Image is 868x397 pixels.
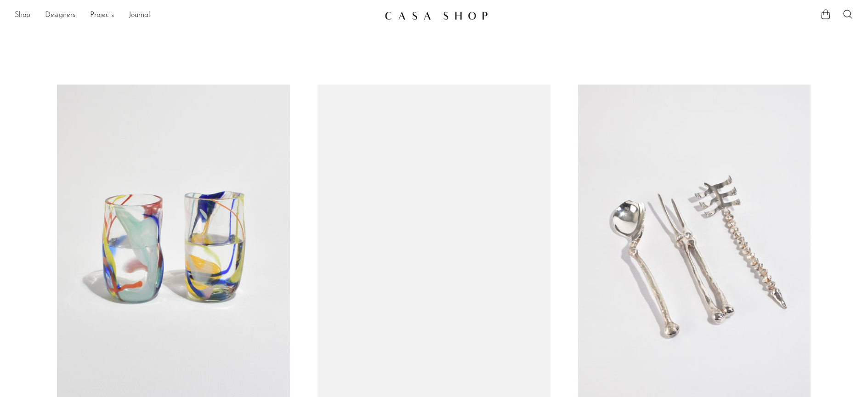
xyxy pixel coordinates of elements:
[129,10,150,22] a: Journal
[45,10,75,22] a: Designers
[15,10,30,22] a: Shop
[15,8,377,23] nav: Desktop navigation
[90,10,114,22] a: Projects
[15,8,377,23] ul: NEW HEADER MENU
